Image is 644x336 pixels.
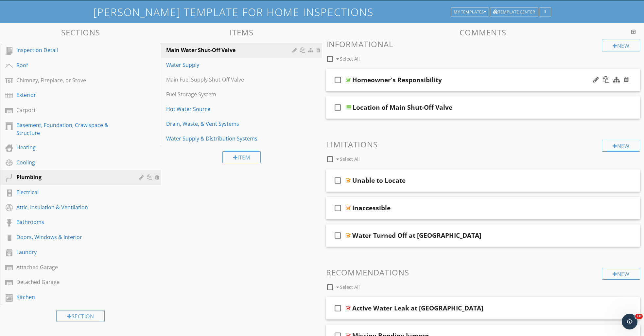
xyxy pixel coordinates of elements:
[352,76,442,84] div: Homeowner's Responsibility
[161,28,322,37] h3: Items
[622,314,637,329] iframe: Intercom live chat
[333,228,343,243] i: check_box_outline_blank
[56,310,105,322] div: Section
[166,76,294,84] div: Main Fuel Supply Shut-Off Valve
[493,10,535,14] div: Template Center
[16,61,130,69] div: Roof
[16,263,130,271] div: Attached Garage
[16,173,130,181] div: Plumbing
[333,72,343,88] i: check_box_outline_blank
[602,268,640,280] div: New
[490,8,538,17] button: Template Center
[16,159,130,166] div: Cooling
[93,6,551,18] h1: [PERSON_NAME] Template for Home Inspections
[16,218,130,226] div: Bathrooms
[451,8,489,17] button: My Templates
[326,140,640,149] h3: Limitations
[16,46,130,54] div: Inspection Detail
[166,61,294,69] div: Water Supply
[352,304,483,312] div: Active Water Leak at [GEOGRAPHIC_DATA]
[16,121,130,137] div: Basement, Foundation, Crawlspace & Structure
[333,173,343,188] i: check_box_outline_blank
[16,91,130,99] div: Exterior
[222,151,261,163] div: Item
[326,28,640,37] h3: Comments
[352,232,481,239] div: Water Turned Off at [GEOGRAPHIC_DATA]
[340,56,360,62] span: Select All
[333,200,343,216] i: check_box_outline_blank
[352,177,406,184] div: Unable to Locate
[602,140,640,152] div: New
[16,233,130,241] div: Doors, Windows & Interior
[602,40,640,51] div: New
[333,300,343,316] i: check_box_outline_blank
[353,103,452,111] div: Location of Main Shut-Off Valve
[16,143,130,151] div: Heating
[166,135,294,142] div: Water Supply & Distribution Systems
[16,278,130,286] div: Detached Garage
[326,40,640,48] h3: Informational
[166,120,294,128] div: Drain, Waste, & Vent Systems
[333,100,343,115] i: check_box_outline_blank
[16,248,130,256] div: Laundry
[340,156,360,162] span: Select All
[16,106,130,114] div: Carport
[16,203,130,211] div: Attic, Insulation & Ventilation
[340,284,360,290] span: Select All
[166,90,294,98] div: Fuel Storage System
[326,268,640,277] h3: Recommendations
[16,76,130,84] div: Chimney, Fireplace, or Stove
[454,10,486,14] div: My Templates
[490,9,538,14] a: Template Center
[16,188,130,196] div: Electrical
[352,204,391,212] div: Inaccessible
[16,293,130,301] div: Kitchen
[635,314,643,319] span: 10
[166,105,294,113] div: Hot Water Source
[166,46,294,54] div: Main Water Shut-Off Valve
